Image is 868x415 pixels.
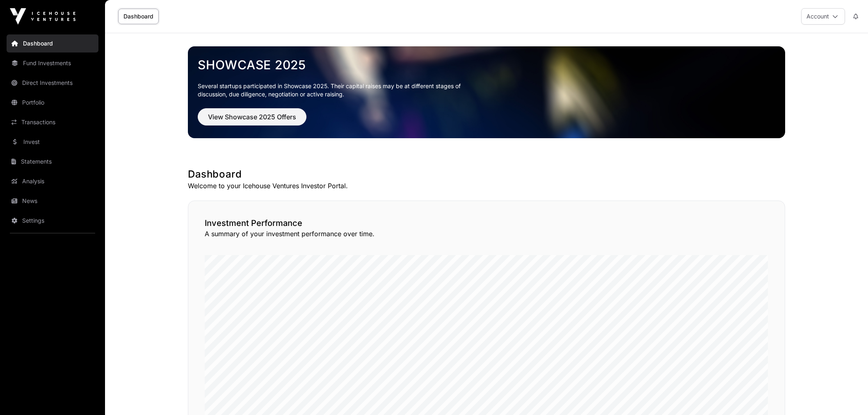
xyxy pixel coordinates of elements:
[198,57,775,72] a: Showcase 2025
[198,108,306,125] button: View Showcase 2025 Offers
[7,212,98,230] a: Settings
[205,229,768,239] p: A summary of your investment performance over time.
[188,181,785,191] p: Welcome to your Icehouse Ventures Investor Portal.
[7,54,98,72] a: Fund Investments
[7,93,98,112] a: Portfolio
[198,82,473,98] p: Several startups participated in Showcase 2025. Their capital raises may be at different stages o...
[205,217,768,229] h2: Investment Performance
[7,34,98,52] a: Dashboard
[7,192,98,210] a: News
[188,168,785,181] h1: Dashboard
[198,116,306,125] a: View Showcase 2025 Offers
[7,74,98,92] a: Direct Investments
[7,133,98,151] a: Invest
[801,8,845,25] button: Account
[188,46,785,138] img: Showcase 2025
[118,9,159,24] a: Dashboard
[208,112,296,122] span: View Showcase 2025 Offers
[10,8,75,25] img: Icehouse Ventures Logo
[7,153,98,171] a: Statements
[7,113,98,131] a: Transactions
[7,172,98,190] a: Analysis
